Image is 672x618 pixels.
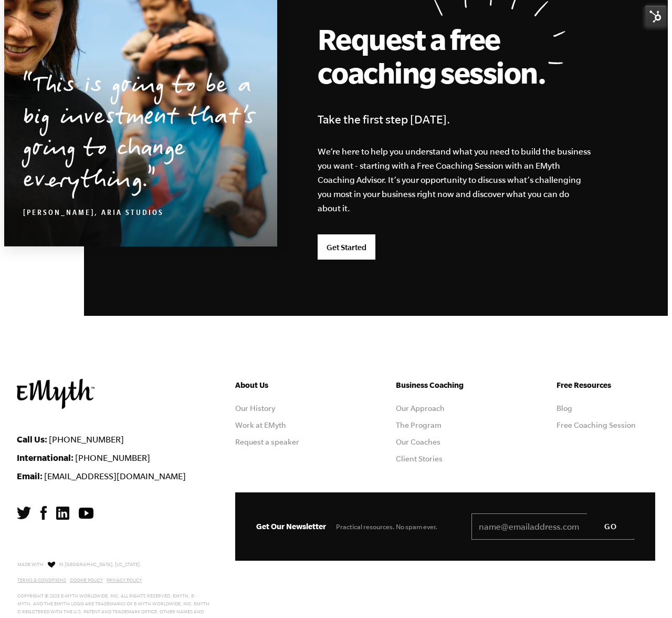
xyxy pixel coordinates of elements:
[556,379,655,392] h5: Free Resources
[23,210,164,218] cite: [PERSON_NAME], Aria Studios
[235,438,299,446] a: Request a speaker
[235,404,275,413] a: Our History
[556,404,572,413] a: Blog
[17,379,94,409] img: EMyth
[48,561,55,568] img: Love
[49,435,124,444] a: [PHONE_NUMBER]
[256,522,326,531] span: Get Our Newsletter
[318,234,375,260] a: Get Started
[17,471,43,481] strong: Email:
[44,471,186,481] a: [EMAIL_ADDRESS][DOMAIN_NAME]
[235,421,286,429] a: Work at EMyth
[396,421,442,429] a: The Program
[396,455,443,463] a: Client Stories
[587,513,634,539] input: GO
[40,506,47,520] img: Facebook
[556,421,636,429] a: Free Coaching Session
[23,71,258,198] p: This is going to be a big investment that’s going to change everything.
[645,5,667,27] img: HubSpot Tools Menu Toggle
[17,434,47,444] strong: Call Us:
[17,578,66,583] a: Terms & Conditions
[56,507,69,520] img: LinkedIn
[336,523,437,531] span: Practical resources. No spam ever.
[318,22,554,89] h2: Request a free coaching session.
[396,404,445,413] a: Our Approach
[396,379,495,392] h5: Business Coaching
[75,453,150,462] a: [PHONE_NUMBER]
[17,507,31,519] img: Twitter
[471,513,634,540] input: name@emailaddress.com
[318,110,612,129] h4: Take the first step [DATE].
[79,508,93,519] img: YouTube
[396,438,440,446] a: Our Coaches
[70,578,103,583] a: Cookie Policy
[235,379,334,392] h5: About Us
[318,145,592,215] p: We’re here to help you understand what you need to build the business you want - starting with a ...
[107,578,142,583] a: Privacy Policy
[619,568,672,618] iframe: Chat Widget
[17,452,73,462] strong: International:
